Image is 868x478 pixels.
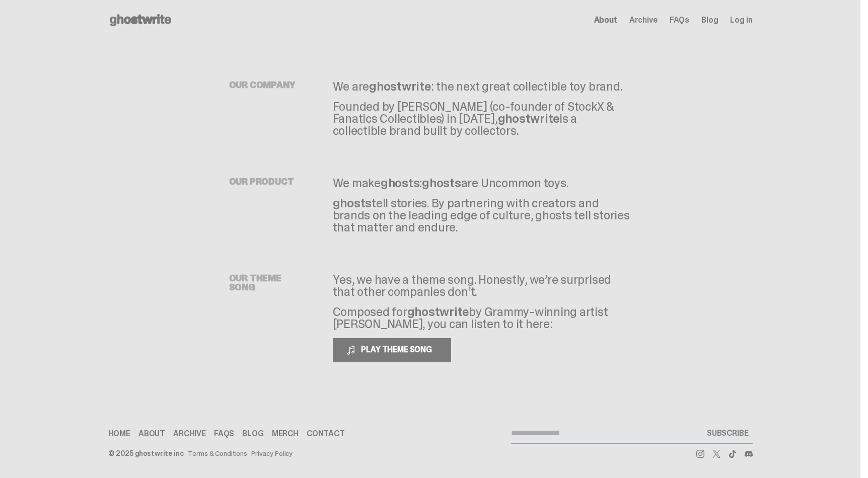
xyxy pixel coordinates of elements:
[594,16,617,24] a: About
[381,175,422,191] span: ghosts:
[173,430,206,438] a: Archive
[251,450,293,457] a: Privacy Policy
[307,430,345,438] a: Contact
[670,16,689,24] a: FAQs
[333,306,632,338] p: Composed for by Grammy-winning artist [PERSON_NAME], you can listen to it here:
[188,450,247,457] a: Terms & Conditions
[333,195,372,211] span: ghosts
[333,81,632,93] p: We are : the next great collectible toy brand.
[108,430,130,438] a: Home
[333,177,632,189] p: We make are Uncommon toys.
[214,430,234,438] a: FAQs
[333,274,632,298] p: Yes, we have a theme song. Honestly, we’re surprised that other companies don’t.
[333,197,632,233] p: tell stories. By partnering with creators and brands on the leading edge of culture, ghosts tell ...
[333,338,451,362] button: PLAY THEME SONG
[703,423,753,443] button: SUBSCRIBE
[730,16,752,24] a: Log in
[629,16,658,24] a: Archive
[407,304,469,320] span: ghostwrite
[369,78,431,94] span: ghostwrite
[229,177,310,186] h5: OUR PRODUCT
[357,344,438,355] span: PLAY THEME SONG
[229,274,310,292] h5: OUR THEME SONG
[333,101,632,137] p: Founded by [PERSON_NAME] (co-founder of StockX & Fanatics Collectibles) in [DATE], is a collectib...
[108,450,184,457] div: © 2025 ghostwrite inc
[701,16,718,24] a: Blog
[242,430,263,438] a: Blog
[498,111,560,126] span: ghostwrite
[272,430,299,438] a: Merch
[138,430,165,438] a: About
[229,81,310,90] h5: OUR COMPANY
[422,175,461,191] span: ghosts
